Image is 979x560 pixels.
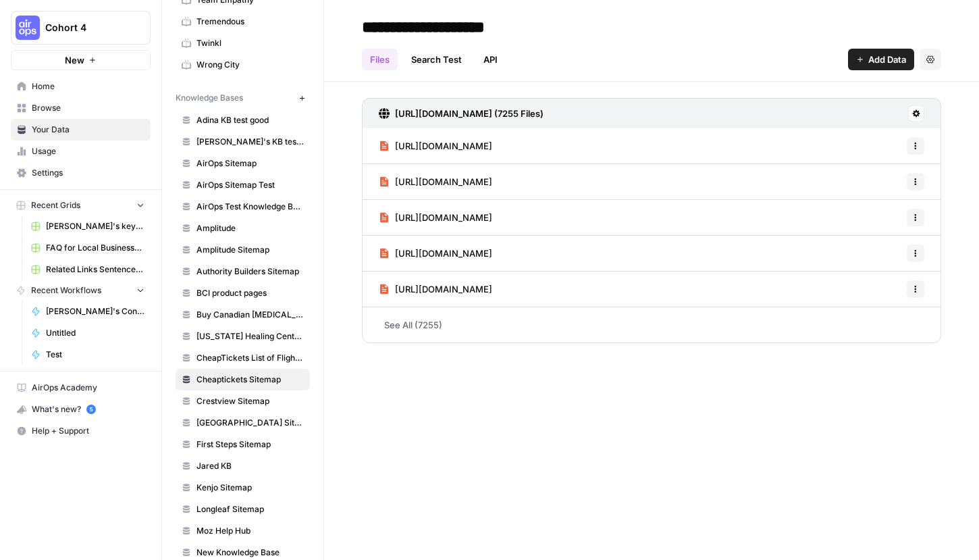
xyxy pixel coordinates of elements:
span: Knowledge Bases [176,92,243,104]
a: [GEOGRAPHIC_DATA] Sitemap [176,412,310,434]
span: CheapTickets List of Flight Pages [196,352,304,364]
span: [URL][DOMAIN_NAME] [395,211,492,224]
span: Kenjo Sitemap [196,482,304,494]
span: First Steps Sitemap [196,438,304,451]
a: Usage [11,141,151,162]
span: [PERSON_NAME]'s Content Refresh: Flight Pages Workflow [46,305,144,317]
a: Longleaf Sitemap [176,499,310,520]
a: Home [11,76,151,97]
span: BCI product pages [196,287,304,299]
a: Search Test [403,49,470,70]
a: [URL][DOMAIN_NAME] [379,128,492,163]
span: Test [46,349,144,361]
button: Help + Support [11,420,151,442]
span: New [65,53,84,67]
span: Crestview Sitemap [196,395,304,407]
span: Moz Help Hub [196,525,304,537]
span: Amplitude Sitemap [196,244,304,256]
span: [URL][DOMAIN_NAME] [395,175,492,188]
span: Wrong City [196,59,304,71]
span: AirOps Test Knowledge Base [196,201,304,213]
a: Your Data [11,119,151,141]
a: AirOps Sitemap Test [176,174,310,196]
a: [URL][DOMAIN_NAME] [379,164,492,199]
a: CheapTickets List of Flight Pages [176,347,310,369]
a: Twinkl [176,32,310,54]
a: Related Links Sentence Creation Flow [25,259,151,280]
span: [URL][DOMAIN_NAME] [395,139,492,153]
span: [URL][DOMAIN_NAME] [395,247,492,260]
a: [PERSON_NAME]'s KB test- fail [176,131,310,153]
a: Settings [11,162,151,184]
a: Browse [11,97,151,119]
a: Crestview Sitemap [176,390,310,412]
span: Buy Canadian [MEDICAL_DATA] Blog [196,309,304,321]
a: Amplitude Sitemap [176,239,310,261]
a: AirOps Academy [11,377,151,399]
span: Home [32,80,144,93]
a: Files [362,49,398,70]
span: Related Links Sentence Creation Flow [46,263,144,276]
span: [US_STATE] Healing Centers [196,330,304,342]
span: Recent Workflows [31,284,101,297]
span: Amplitude [196,222,304,234]
span: Usage [32,145,144,157]
span: Your Data [32,124,144,136]
a: [URL][DOMAIN_NAME] [379,236,492,271]
a: [URL][DOMAIN_NAME] [379,200,492,235]
a: BCI product pages [176,282,310,304]
a: API [475,49,506,70]
span: Cohort 4 [45,21,127,34]
img: Cohort 4 Logo [16,16,40,40]
span: Browse [32,102,144,114]
span: Settings [32,167,144,179]
span: Help + Support [32,425,144,437]
a: [PERSON_NAME]'s Content Refresh: Flight Pages Workflow [25,301,151,322]
a: [URL][DOMAIN_NAME] [379,272,492,307]
span: AirOps Sitemap [196,157,304,170]
span: Tremendous [196,16,304,28]
a: First Steps Sitemap [176,434,310,455]
div: What's new? [11,399,150,419]
a: Moz Help Hub [176,520,310,542]
a: Jared KB [176,455,310,477]
span: Jared KB [196,460,304,472]
a: Test [25,344,151,365]
span: [PERSON_NAME]'s keyword > Content Brief > Article Workflow [46,220,144,232]
a: See All (7255) [362,307,941,342]
a: FAQ for Local Businesses Grid [25,237,151,259]
a: Buy Canadian [MEDICAL_DATA] Blog [176,304,310,326]
span: Authority Builders Sitemap [196,265,304,278]
span: [GEOGRAPHIC_DATA] Sitemap [196,417,304,429]
a: Cheaptickets Sitemap [176,369,310,390]
text: 5 [89,406,92,413]
a: [URL][DOMAIN_NAME] (7255 Files) [379,99,544,128]
span: Adina KB test good [196,114,304,126]
a: Authority Builders Sitemap [176,261,310,282]
span: FAQ for Local Businesses Grid [46,242,144,254]
span: [PERSON_NAME]'s KB test- fail [196,136,304,148]
span: [URL][DOMAIN_NAME] [395,282,492,296]
a: Wrong City [176,54,310,76]
button: New [11,50,151,70]
a: Tremendous [176,11,310,32]
a: Amplitude [176,218,310,239]
span: Longleaf Sitemap [196,503,304,515]
button: Recent Grids [11,195,151,215]
a: [US_STATE] Healing Centers [176,326,310,347]
span: Recent Grids [31,199,80,211]
a: [PERSON_NAME]'s keyword > Content Brief > Article Workflow [25,215,151,237]
a: Untitled [25,322,151,344]
a: AirOps Test Knowledge Base [176,196,310,218]
span: Cheaptickets Sitemap [196,374,304,386]
button: Workspace: Cohort 4 [11,11,151,45]
h3: [URL][DOMAIN_NAME] (7255 Files) [395,107,544,120]
button: Add Data [848,49,914,70]
span: AirOps Sitemap Test [196,179,304,191]
span: Untitled [46,327,144,339]
button: Recent Workflows [11,280,151,301]
a: Kenjo Sitemap [176,477,310,499]
a: 5 [86,405,96,414]
span: AirOps Academy [32,382,144,394]
span: New Knowledge Base [196,546,304,559]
